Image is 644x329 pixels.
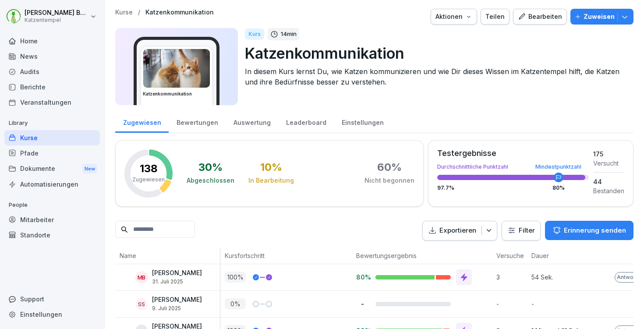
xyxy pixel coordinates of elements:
[4,212,100,227] a: Mitarbeiter
[4,95,100,110] a: Veranstaltungen
[187,176,234,185] div: Abgeschlossen
[496,299,527,308] p: -
[4,64,100,79] a: Audits
[356,251,488,260] p: Bewertungsergebnis
[485,12,505,21] div: Teilen
[531,251,566,260] p: Dauer
[120,251,216,260] p: Name
[143,91,210,97] h3: Katzenkommunikation
[115,9,133,16] a: Kurse
[518,12,562,21] div: Bearbeiten
[364,176,414,185] div: Nicht begonnen
[135,298,148,310] div: SS
[4,227,100,243] a: Standorte
[152,279,202,285] p: 31. Juli 2025
[140,163,158,174] p: 138
[278,110,334,133] a: Leaderboard
[260,162,282,173] div: 10 %
[431,9,477,25] button: Aktionen
[143,49,210,88] img: slr3n71ht72n64tortf4spcx.png
[4,198,100,212] p: People
[132,176,165,184] p: Zugewiesen
[531,272,571,282] p: 54 Sek.
[481,9,510,25] button: Teilen
[356,300,368,308] p: -
[435,12,472,21] div: Aktionen
[135,271,148,283] div: MB
[169,110,226,133] a: Bewertungen
[248,176,294,185] div: In Bearbeitung
[152,305,202,311] p: 9. Juli 2025
[356,273,368,281] p: 80%
[115,110,169,133] a: Zugewiesen
[496,251,523,260] p: Versuche
[4,130,100,145] a: Kurse
[496,272,527,282] p: 3
[552,185,565,191] div: 80 %
[152,269,202,277] p: [PERSON_NAME]
[25,17,88,23] p: Katzentempel
[281,30,297,39] p: 14 min
[593,159,624,168] div: Versucht
[377,162,402,173] div: 60 %
[439,226,476,236] p: Exportieren
[198,162,223,173] div: 30 %
[535,164,581,170] div: Mindestpunktzahl
[437,164,589,170] div: Durchschnittliche Punktzahl
[570,9,633,25] button: Zuweisen
[226,110,278,133] a: Auswertung
[593,186,624,195] div: Bestanden
[502,221,540,240] button: Filter
[245,66,626,87] p: In diesem Kurs lernst Du, wie Katzen kommunizieren und wie Dir dieses Wissen im Katzentempel hilf...
[4,145,100,161] a: Pfade
[4,116,100,130] p: Library
[25,9,88,17] p: [PERSON_NAME] Benedix
[584,12,615,21] p: Zuweisen
[593,149,624,159] div: 175
[422,221,497,241] button: Exportieren
[4,291,100,307] div: Support
[437,149,589,157] div: Testergebnisse
[593,177,624,186] div: 44
[152,296,202,304] p: [PERSON_NAME]
[145,9,214,16] a: Katzenkommunikation
[225,251,347,260] p: Kursfortschritt
[507,226,535,235] div: Filter
[4,33,100,49] a: Home
[245,42,626,64] p: Katzenkommunikation
[4,161,100,177] a: DokumenteNew
[564,226,626,235] p: Erinnerung senden
[334,110,391,133] a: Einstellungen
[437,185,589,191] div: 97.7 %
[4,161,100,177] div: Dokumente
[4,49,100,64] a: News
[4,307,100,322] a: Einstellungen
[225,298,246,309] p: 0 %
[513,9,567,25] button: Bearbeiten
[82,164,97,174] div: New
[225,272,246,283] p: 100 %
[245,28,264,40] div: Kurs
[138,9,140,16] p: /
[4,177,100,192] a: Automatisierungen
[531,299,571,308] p: -
[4,79,100,95] a: Berichte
